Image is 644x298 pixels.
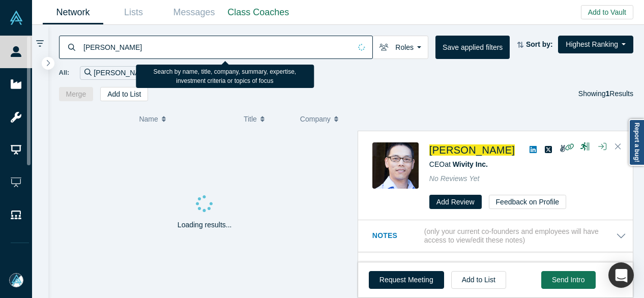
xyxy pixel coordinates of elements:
[369,271,444,289] button: Request Meeting
[9,273,23,287] img: Mia Scott's Account
[429,195,482,209] button: Add Review
[100,87,148,101] button: Add to List
[629,119,644,166] a: Report a bug!
[244,108,257,130] span: Title
[300,108,346,130] button: Company
[489,195,567,209] button: Feedback on Profile
[610,139,626,155] button: Close
[435,36,510,59] button: Save applied filters
[429,144,515,156] a: [PERSON_NAME]
[300,108,331,130] span: Company
[541,271,596,289] button: Send Intro
[164,1,224,24] a: Messages
[526,40,553,48] strong: Sort by:
[152,67,160,79] button: Remove Filter
[453,160,488,168] a: Wivity Inc.
[43,1,103,24] a: Network
[372,142,419,189] img: Alfred Tom's Profile Image
[429,160,488,168] span: CEO at
[103,1,164,24] a: Lists
[578,87,633,101] div: Showing
[224,1,292,24] a: Class Coaches
[581,5,633,19] button: Add to Vault
[606,90,610,98] strong: 1
[178,220,232,230] p: Loading results...
[9,11,23,25] img: Alchemist Vault Logo
[82,35,351,59] input: Search by name, title, company, summary, expertise, investment criteria or topics of focus
[429,174,480,183] span: No Reviews Yet
[59,68,70,78] span: All:
[372,230,422,241] h3: Notes
[372,36,428,59] button: Roles
[59,87,94,101] button: Merge
[424,227,616,245] p: (only your current co-founders and employees will have access to view/edit these notes)
[139,108,233,130] button: Name
[451,271,506,289] button: Add to List
[244,108,289,130] button: Title
[606,90,633,98] span: Results
[80,66,164,80] div: [PERSON_NAME]
[139,108,158,130] span: Name
[558,36,633,53] button: Highest Ranking
[372,227,626,245] button: Notes (only your current co-founders and employees will have access to view/edit these notes)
